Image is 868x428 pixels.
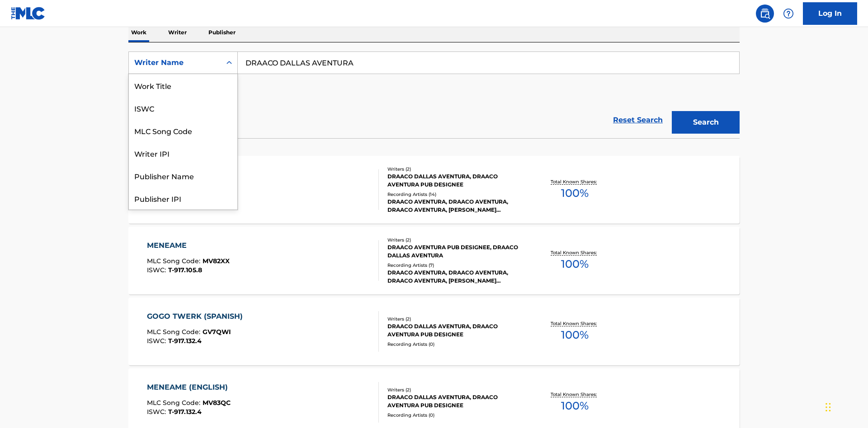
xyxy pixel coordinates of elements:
[147,337,168,345] span: ISWC :
[129,74,237,97] div: Work Title
[168,266,202,274] span: T-917.105.8
[203,328,231,336] span: GV7QWI
[609,110,667,130] a: Reset Search
[387,322,524,339] div: DRAACO DALLAS AVENTURA, DRAACO AVENTURA PUB DESIGNEE
[147,328,203,336] span: MLC Song Code :
[387,237,524,243] div: Writers ( 2 )
[147,257,203,265] span: MLC Song Code :
[128,156,740,223] a: GOGO TWERKMLC Song Code:GV7PNKISWC:T-916.654.0Writers (2)DRAACO DALLAS AVENTURA, DRAACO AVENTURA ...
[387,393,524,409] div: DRAACO DALLAS AVENTURA, DRAACO AVENTURA PUB DESIGNEE
[129,164,237,187] div: Publisher Name
[672,111,740,134] button: Search
[128,227,740,294] a: MENEAMEMLC Song Code:MV82XXISWC:T-917.105.8Writers (2)DRAACO AVENTURA PUB DESIGNEE, DRAACO DALLAS...
[387,386,524,393] div: Writers ( 2 )
[147,266,168,274] span: ISWC :
[561,256,589,272] span: 100 %
[826,394,831,421] div: Drag
[387,172,524,189] div: DRAACO DALLAS AVENTURA, DRAACO AVENTURA PUB DESIGNEE
[551,178,599,185] p: Total Known Shares:
[551,249,599,256] p: Total Known Shares:
[551,391,599,398] p: Total Known Shares:
[203,399,231,407] span: MV83QC
[756,5,774,23] a: Public Search
[129,187,237,209] div: Publisher IPI
[551,320,599,327] p: Total Known Shares:
[129,142,237,164] div: Writer IPI
[387,412,524,419] div: Recording Artists ( 0 )
[128,51,740,138] form: Search Form
[147,240,230,251] div: MENEAME
[561,185,589,201] span: 100 %
[387,262,524,269] div: Recording Artists ( 7 )
[203,257,230,265] span: MV82XX
[561,398,589,414] span: 100 %
[147,399,203,407] span: MLC Song Code :
[803,2,857,25] a: Log In
[168,337,202,345] span: T-917.132.4
[129,119,237,142] div: MLC Song Code
[134,57,216,68] div: Writer Name
[11,7,46,20] img: MLC Logo
[128,298,740,365] a: GOGO TWERK (SPANISH)MLC Song Code:GV7QWIISWC:T-917.132.4Writers (2)DRAACO DALLAS AVENTURA, DRAACO...
[783,8,794,19] img: help
[759,8,770,19] img: search
[128,23,149,42] p: Work
[147,408,168,416] span: ISWC :
[387,166,524,172] div: Writers ( 2 )
[168,408,202,416] span: T-917.132.4
[387,341,524,348] div: Recording Artists ( 0 )
[561,327,589,343] span: 100 %
[823,385,868,428] iframe: Chat Widget
[387,316,524,322] div: Writers ( 2 )
[387,198,524,214] div: DRAACO AVENTURA, DRAACO AVENTURA, DRAACO AVENTURA, [PERSON_NAME] AVENTURA, DRAACO AVENTURA
[387,269,524,285] div: DRAACO AVENTURA, DRAACO AVENTURA, DRAACO AVENTURA, [PERSON_NAME] AVENTURA, DRAACO AVENTURA
[387,191,524,198] div: Recording Artists ( 14 )
[147,311,247,322] div: GOGO TWERK (SPANISH)
[779,5,797,23] div: Help
[387,243,524,260] div: DRAACO AVENTURA PUB DESIGNEE, DRAACO DALLAS AVENTURA
[165,23,189,42] p: Writer
[206,23,238,42] p: Publisher
[147,382,232,393] div: MENEAME (ENGLISH)
[129,97,237,119] div: ISWC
